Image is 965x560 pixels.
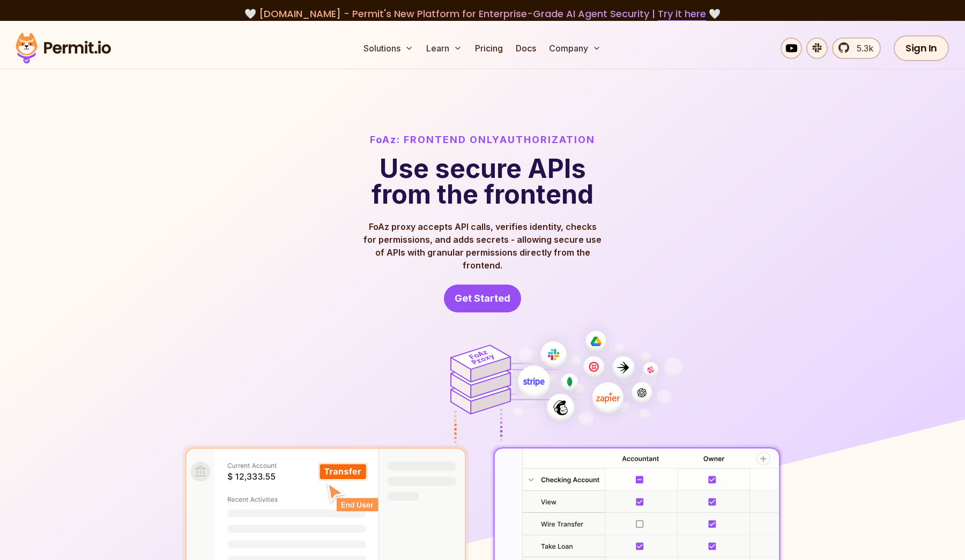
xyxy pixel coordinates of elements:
[370,132,595,147] h2: FoAz:
[894,35,949,61] a: Sign In
[511,38,540,59] a: Docs
[370,156,595,207] h1: Use secure APIs from the frontend
[11,30,116,66] img: Permit logo
[850,42,873,55] span: 5.3k
[362,220,603,272] p: FoAz proxy accepts API calls, verifies identity, checks for permissions, and adds secrets - allow...
[404,132,595,147] span: Frontend Only Authorization
[422,38,466,59] button: Learn
[545,38,605,59] button: Company
[259,7,706,20] span: [DOMAIN_NAME] - Permit's New Platform for Enterprise-Grade AI Agent Security |
[832,38,881,59] a: 5.3k
[359,38,418,59] button: Solutions
[471,38,507,59] a: Pricing
[444,285,521,312] a: Get Started
[26,6,939,21] div: 🤍 🤍
[658,7,706,21] a: Try it here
